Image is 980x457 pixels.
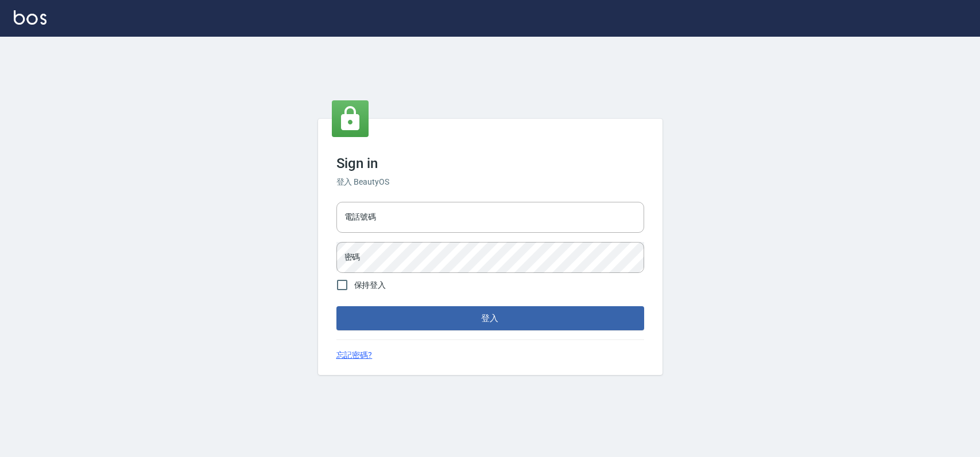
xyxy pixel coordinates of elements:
h3: Sign in [336,155,644,171]
span: 保持登入 [354,279,386,291]
h6: 登入 BeautyOS [336,176,644,188]
a: 忘記密碼? [336,349,373,361]
img: Logo [14,10,47,25]
button: 登入 [336,306,644,330]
